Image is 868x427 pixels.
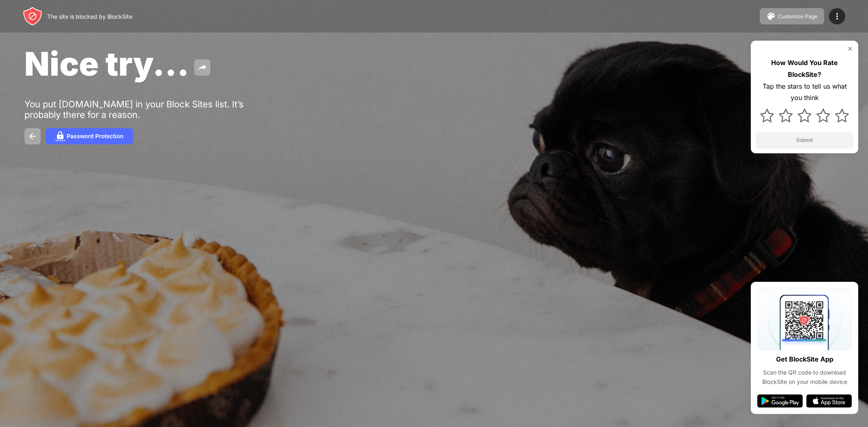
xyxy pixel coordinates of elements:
[23,7,42,26] img: header-logo.svg
[760,109,774,122] img: star.svg
[757,288,852,350] img: qrcode.svg
[757,394,803,407] img: google-play.svg
[766,11,776,21] img: pallet.svg
[806,394,852,407] img: app-store.svg
[832,11,842,21] img: menu-icon.svg
[197,63,207,72] img: share.svg
[24,99,276,120] div: You put [DOMAIN_NAME] in your Block Sites list. It’s probably there for a reason.
[55,131,65,141] img: password.svg
[776,353,833,365] div: Get BlockSite App
[24,44,189,83] span: Nice try...
[756,81,853,104] div: Tap the stars to tell us what you think
[757,368,852,386] div: Scan the QR code to download BlockSite on your mobile device
[835,109,849,122] img: star.svg
[816,109,830,122] img: star.svg
[28,131,37,141] img: back.svg
[47,13,132,20] div: The site is blocked by BlockSite
[46,128,133,144] button: Password Protection
[67,133,123,139] div: Password Protection
[779,109,793,122] img: star.svg
[847,46,853,52] img: rate-us-close.svg
[756,132,853,148] button: Submit
[798,109,811,122] img: star.svg
[778,13,818,20] div: Customize Page
[760,8,824,24] button: Customize Page
[756,57,853,81] div: How Would You Rate BlockSite?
